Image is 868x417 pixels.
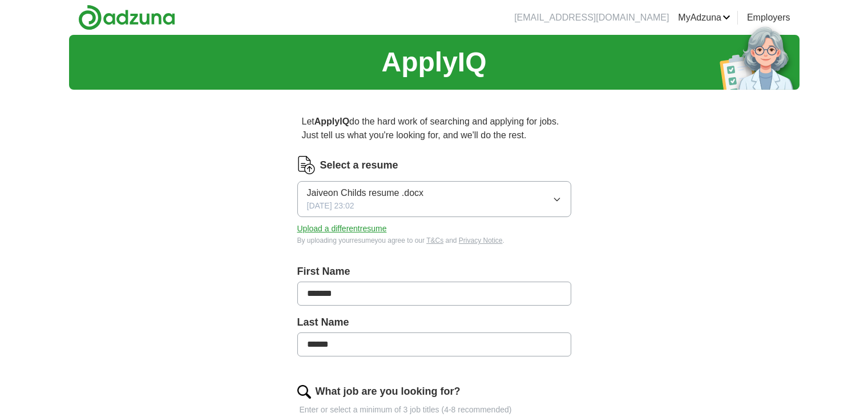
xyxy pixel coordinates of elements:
li: [EMAIL_ADDRESS][DOMAIN_NAME] [514,11,669,25]
p: Enter or select a minimum of 3 job titles (4-8 recommended) [297,404,571,416]
img: Adzuna logo [78,5,175,30]
strong: ApplyIQ [314,117,349,126]
a: MyAdzuna [678,11,730,25]
button: Upload a differentresume [297,223,387,235]
span: Jaiveon Childs resume .docx [307,186,424,200]
a: Employers [747,11,790,25]
h1: ApplyIQ [381,42,486,83]
a: T&Cs [426,236,443,244]
button: Jaiveon Childs resume .docx[DATE] 23:02 [297,181,571,217]
a: Privacy Notice [459,236,503,244]
img: CV Icon [297,156,316,174]
label: What job are you looking for? [316,384,461,399]
p: Let do the hard work of searching and applying for jobs. Just tell us what you're looking for, an... [297,110,571,147]
label: Last Name [297,315,571,330]
span: [DATE] 23:02 [307,200,354,212]
label: Select a resume [320,158,398,173]
label: First Name [297,264,571,279]
div: By uploading your resume you agree to our and . [297,235,571,246]
img: search.png [297,385,311,399]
